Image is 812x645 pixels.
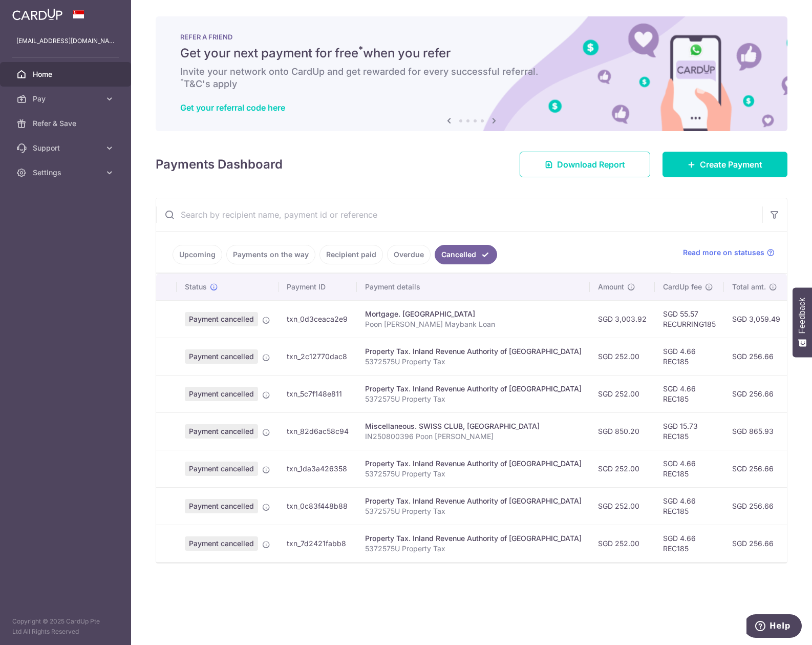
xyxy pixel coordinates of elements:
[655,525,724,562] td: SGD 4.66 REC185
[590,412,655,450] td: SGD 850.20
[732,282,766,292] span: Total amt.
[598,282,624,292] span: Amount
[365,496,582,506] div: Property Tax. Inland Revenue Authority of [GEOGRAPHIC_DATA]
[700,158,762,171] span: Create Payment
[655,450,724,487] td: SGD 4.66 REC185
[33,143,100,153] span: Support
[655,375,724,412] td: SGD 4.66 REC185
[724,412,788,450] td: SGD 865.93
[798,298,807,334] span: Feedback
[655,338,724,375] td: SGD 4.66 REC185
[185,536,258,551] span: Payment cancelled
[590,338,655,375] td: SGD 252.00
[590,300,655,338] td: SGD 3,003.92
[33,168,100,178] span: Settings
[319,245,383,264] a: Recipient paid
[33,94,100,104] span: Pay
[387,245,431,264] a: Overdue
[226,245,315,264] a: Payments on the way
[683,247,764,258] span: Read more on statuses
[435,245,497,264] a: Cancelled
[180,66,763,90] h6: Invite your network onto CardUp and get rewarded for every successful referral. T&C's apply
[724,525,788,562] td: SGD 256.66
[357,274,590,300] th: Payment details
[724,450,788,487] td: SGD 256.66
[663,282,702,292] span: CardUp fee
[520,152,650,177] a: Download Report
[33,69,100,79] span: Home
[279,274,357,300] th: Payment ID
[365,319,582,329] p: Poon [PERSON_NAME] Maybank Loan
[33,118,100,129] span: Refer & Save
[279,450,357,487] td: txn_1da3a426358
[279,375,357,412] td: txn_5c7f148e811
[365,469,582,479] p: 5372575U Property Tax
[724,300,788,338] td: SGD 3,059.49
[365,421,582,431] div: Miscellaneous. SWISS CLUB, [GEOGRAPHIC_DATA]
[590,525,655,562] td: SGD 252.00
[279,338,357,375] td: txn_2c12770dac8
[185,349,258,364] span: Payment cancelled
[173,245,222,264] a: Upcoming
[156,16,787,131] img: RAF banner
[279,412,357,450] td: txn_82d6ac58c94
[185,387,258,401] span: Payment cancelled
[185,424,258,439] span: Payment cancelled
[365,431,582,442] p: IN250800396 Poon [PERSON_NAME]
[557,158,625,171] span: Download Report
[156,198,762,231] input: Search by recipient name, payment id or reference
[365,384,582,394] div: Property Tax. Inland Revenue Authority of [GEOGRAPHIC_DATA]
[180,33,763,41] p: REFER A FRIEND
[180,45,763,61] h5: Get your next payment for free when you refer
[279,525,357,562] td: txn_7d2421fabb8
[663,152,787,177] a: Create Payment
[365,309,582,319] div: Mortgage. [GEOGRAPHIC_DATA]
[365,506,582,516] p: 5372575U Property Tax
[185,462,258,476] span: Payment cancelled
[12,8,62,20] img: CardUp
[279,300,357,338] td: txn_0d3ceaca2e9
[683,247,775,258] a: Read more on statuses
[724,487,788,525] td: SGD 256.66
[365,357,582,367] p: 5372575U Property Tax
[793,287,812,357] button: Feedback - Show survey
[180,102,285,113] a: Get your referral code here
[365,533,582,544] div: Property Tax. Inland Revenue Authority of [GEOGRAPHIC_DATA]
[185,282,207,292] span: Status
[365,544,582,554] p: 5372575U Property Tax
[365,346,582,357] div: Property Tax. Inland Revenue Authority of [GEOGRAPHIC_DATA]
[279,487,357,525] td: txn_0c83f448b88
[185,312,258,326] span: Payment cancelled
[365,459,582,469] div: Property Tax. Inland Revenue Authority of [GEOGRAPHIC_DATA]
[156,155,283,174] h4: Payments Dashboard
[724,338,788,375] td: SGD 256.66
[746,614,802,640] iframe: Opens a widget where you can find more information
[724,375,788,412] td: SGD 256.66
[655,300,724,338] td: SGD 55.57 RECURRING185
[590,450,655,487] td: SGD 252.00
[655,487,724,525] td: SGD 4.66 REC185
[590,375,655,412] td: SGD 252.00
[16,36,115,46] p: [EMAIL_ADDRESS][DOMAIN_NAME]
[185,499,258,513] span: Payment cancelled
[365,394,582,404] p: 5372575U Property Tax
[590,487,655,525] td: SGD 252.00
[655,412,724,450] td: SGD 15.73 REC185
